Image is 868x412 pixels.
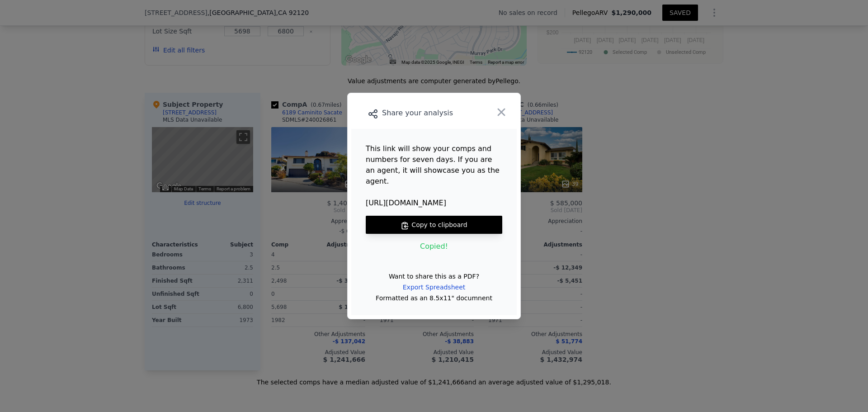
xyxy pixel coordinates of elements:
[396,279,472,295] div: Export Spreadsheet
[366,234,502,259] div: Copied!
[366,216,502,234] button: Copy to clipboard
[351,107,484,119] div: Share your analysis
[389,274,479,279] div: Want to share this as a PDF?
[366,198,502,208] span: [URL][DOMAIN_NAME]
[376,295,492,301] div: Formatted as an 8.5x11" documnent
[351,129,517,315] main: This link will show your comps and numbers for seven days. If you are an agent, it will showcase ...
